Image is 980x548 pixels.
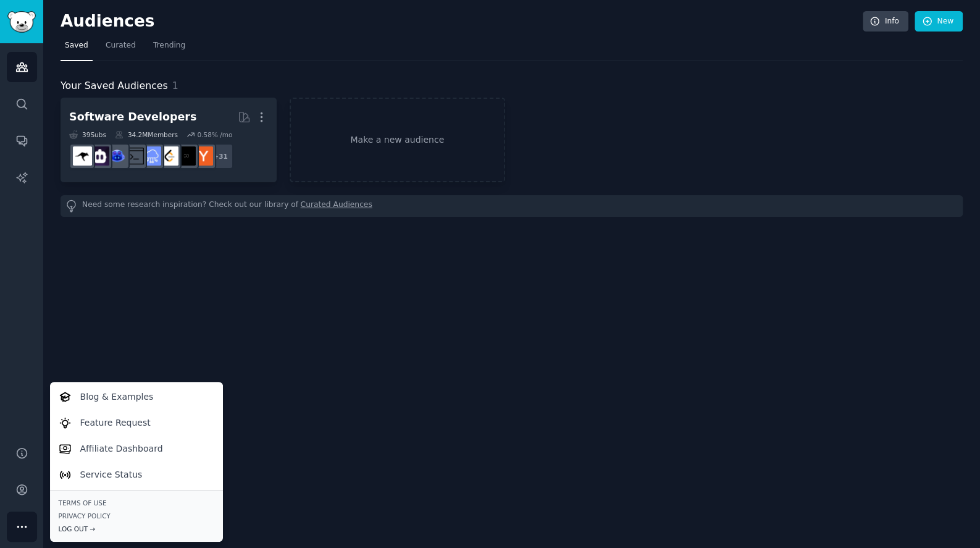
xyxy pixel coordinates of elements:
[115,130,178,139] div: 34.2M Members
[61,195,963,217] div: Need some research inspiration? Check out our library of
[301,200,372,213] a: Curated Audiences
[69,109,196,125] div: Software Developers
[80,416,151,429] p: Feature Request
[61,12,863,32] h2: Audiences
[290,98,506,182] a: Make a new audience
[52,436,220,462] a: Affiliate Dashboard
[59,525,214,533] div: Log Out →
[197,130,232,139] div: 0.58 % /mo
[80,468,143,481] p: Service Status
[207,143,233,169] div: + 31
[65,40,88,51] span: Saved
[194,146,213,166] img: ycombinator
[107,146,127,166] img: GithubCopilot
[59,499,214,507] a: Terms of Use
[52,462,220,487] a: Service Status
[159,146,178,166] img: leetcode
[52,384,220,410] a: Blog & Examples
[80,442,163,455] p: Affiliate Dashboard
[69,130,106,139] div: 39 Sub s
[7,11,36,33] img: GummySearch logo
[73,146,92,166] img: RooCode
[863,11,908,32] a: Info
[101,36,140,61] a: Curated
[90,146,109,166] img: CLine
[142,146,161,166] img: SaaS
[61,78,168,94] span: Your Saved Audiences
[59,512,214,520] a: Privacy Policy
[80,390,154,403] p: Blog & Examples
[177,146,196,166] img: ArtificialInteligence
[915,11,963,32] a: New
[153,40,185,51] span: Trending
[52,410,220,436] a: Feature Request
[172,80,178,91] span: 1
[61,36,93,61] a: Saved
[61,98,277,182] a: Software Developers39Subs34.2MMembers0.58% /mo+31ycombinatorArtificialInteligenceleetcodeSaaSAskP...
[125,146,144,166] img: AskProgramming
[149,36,190,61] a: Trending
[106,40,136,51] span: Curated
